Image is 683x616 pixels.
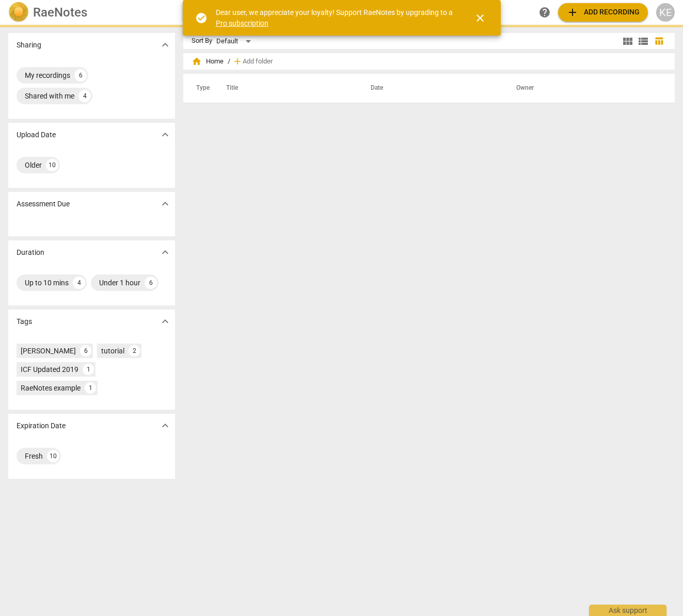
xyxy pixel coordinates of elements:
[228,58,230,66] span: /
[651,34,666,49] button: Table view
[558,3,648,22] button: Upload
[25,278,69,288] div: Up to 10 mins
[46,159,58,171] div: 10
[358,74,504,103] th: Date
[535,3,554,22] a: Help
[195,12,208,24] span: check_circle
[538,6,551,19] span: help
[8,2,173,23] a: LogoRaeNotes
[73,277,85,289] div: 4
[243,58,273,66] span: Add folder
[25,70,70,80] div: My recordings
[85,382,96,394] div: 1
[504,74,664,103] th: Owner
[25,451,43,461] div: Fresh
[80,345,91,356] div: 6
[566,6,640,19] span: Add recording
[654,36,664,46] span: table_chart
[157,196,173,212] button: Show more
[17,316,32,327] p: Tags
[78,90,91,102] div: 4
[566,6,579,19] span: add
[159,198,171,210] span: expand_more
[214,74,358,103] th: Title
[129,345,140,356] div: 2
[17,129,56,140] p: Upload Date
[74,69,87,82] div: 6
[192,56,224,67] span: Home
[157,245,173,260] button: Show more
[159,315,171,328] span: expand_more
[216,19,268,27] a: Pro subscription
[656,3,675,22] button: KE
[17,247,44,258] p: Duration
[83,364,94,375] div: 1
[25,160,42,170] div: Older
[620,34,636,49] button: Tile view
[159,419,171,432] span: expand_more
[21,364,78,375] div: ICF Updated 2019
[21,346,76,356] div: [PERSON_NAME]
[622,35,634,47] span: view_module
[159,246,171,258] span: expand_more
[216,33,255,50] div: Default
[232,56,243,67] span: add
[157,314,173,329] button: Show more
[157,418,173,433] button: Show more
[159,128,171,141] span: expand_more
[33,5,87,20] h2: RaeNotes
[8,2,29,23] img: Logo
[159,39,171,51] span: expand_more
[216,7,455,28] div: Dear user, we appreciate your loyalty! Support RaeNotes by upgrading to a
[637,35,649,47] span: view_list
[21,383,81,393] div: RaeNotes example
[188,74,214,103] th: Type
[192,56,202,67] span: home
[17,420,66,431] p: Expiration Date
[589,605,666,616] div: Ask support
[99,278,140,288] div: Under 1 hour
[157,127,173,142] button: Show more
[474,12,486,24] span: close
[192,37,212,45] div: Sort By
[101,346,124,356] div: tutorial
[636,34,651,49] button: List view
[47,450,59,462] div: 10
[157,37,173,53] button: Show more
[145,277,157,289] div: 6
[17,40,41,51] p: Sharing
[17,199,70,209] p: Assessment Due
[25,91,74,101] div: Shared with me
[468,6,493,30] button: Close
